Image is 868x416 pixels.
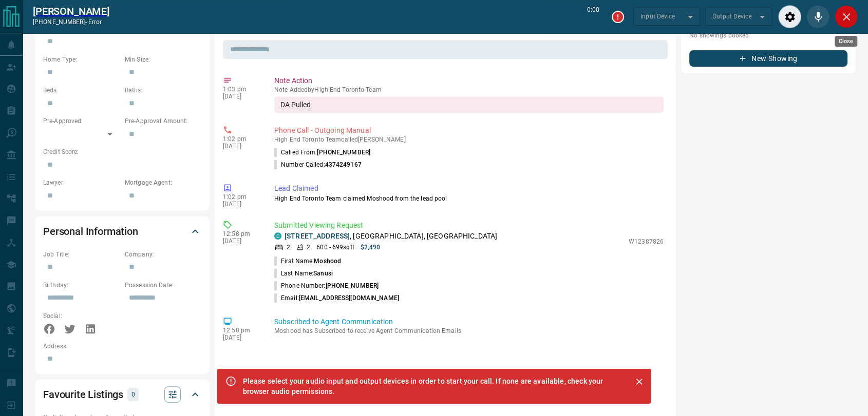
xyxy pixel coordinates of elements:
[43,55,120,64] p: Home Type:
[314,257,341,265] span: Moshood
[316,243,354,252] p: 600 - 699 sqft
[223,193,259,201] p: 1:02 pm
[43,116,120,126] p: Pre-Approved:
[274,136,664,143] p: High End Toronto Team called [PERSON_NAME]
[125,250,201,259] p: Company:
[43,86,120,95] p: Beds:
[243,372,624,401] div: Please select your audio input and output devices in order to start your call. If none are availa...
[223,135,259,143] p: 1:02 pm
[835,36,857,47] div: Close
[43,342,201,351] p: Address:
[223,237,259,245] p: [DATE]
[689,31,847,40] p: No showings booked
[274,125,664,136] p: Phone Call - Outgoing Manual
[325,282,379,289] span: [PHONE_NUMBER]
[274,183,664,194] p: Lead Claimed
[125,55,201,64] p: Min Size:
[33,17,109,27] p: [PHONE_NUMBER] -
[223,143,259,150] p: [DATE]
[299,294,399,302] span: [EMAIL_ADDRESS][DOMAIN_NAME]
[125,116,201,126] p: Pre-Approval Amount:
[285,231,497,242] p: , [GEOGRAPHIC_DATA], [GEOGRAPHIC_DATA]
[274,75,664,86] p: Note Action
[835,5,858,28] div: Close
[43,386,123,403] h2: Favourite Listings
[274,316,664,327] p: Subscribed to Agent Communication
[223,334,259,341] p: [DATE]
[285,232,350,240] a: [STREET_ADDRESS]
[43,178,120,187] p: Lawyer:
[274,160,362,169] p: Number Called:
[313,270,333,277] span: Sanusi
[274,194,664,203] p: High End Toronto Team claimed Moshood from the lead pool
[43,219,201,244] div: Personal Information
[287,243,290,252] p: 2
[223,86,259,93] p: 1:03 pm
[317,149,370,156] span: [PHONE_NUMBER]
[125,178,201,187] p: Mortgage Agent:
[361,243,381,252] p: $2,490
[689,50,847,67] button: New Showing
[274,96,664,113] div: DA Pulled
[125,281,201,290] p: Possession Date:
[274,232,281,240] div: condos.ca
[43,311,120,321] p: Social:
[125,86,201,95] p: Baths:
[274,86,664,93] p: Note Added by High End Toronto Team
[43,147,201,156] p: Credit Score:
[629,237,664,246] p: W12387826
[274,148,370,157] p: Called From:
[325,161,362,168] span: 4374249167
[43,382,201,407] div: Favourite Listings0
[274,293,399,303] p: Email:
[632,374,647,389] button: Close
[43,281,120,290] p: Birthday:
[223,230,259,237] p: 12:58 pm
[274,327,664,334] p: Moshood has Subscribed to receive Agent Communication Emails
[806,5,829,28] div: Mute
[223,93,259,100] p: [DATE]
[274,269,333,278] p: Last Name:
[223,201,259,208] p: [DATE]
[778,5,801,28] div: Audio Settings
[274,256,341,266] p: First Name:
[43,223,138,240] h2: Personal Information
[130,389,136,400] p: 0
[587,5,599,28] p: 0:00
[88,18,102,26] span: Error
[33,5,109,17] a: [PERSON_NAME]
[274,281,379,290] p: Phone Number:
[43,250,120,259] p: Job Title:
[223,327,259,334] p: 12:58 pm
[274,220,664,231] p: Submitted Viewing Request
[307,243,310,252] p: 2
